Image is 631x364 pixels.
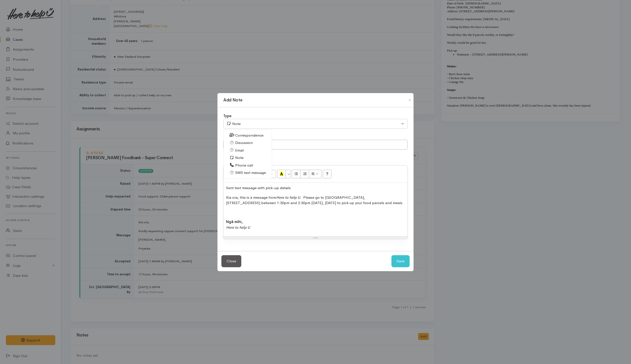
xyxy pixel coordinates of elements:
[300,170,309,178] button: Ordered list (CTRL+SHIFT+NUM8)
[226,185,405,191] p: Sent text message with pick-up details
[406,97,414,103] button: Close
[276,195,300,200] i: Here to help U
[391,255,410,267] button: Save
[223,150,408,154] div: What's this note about?
[224,237,407,239] div: Resize
[235,163,253,168] span: Phone call
[226,195,405,206] p: Kia ora, this is a message from . Please go to [GEOGRAPHIC_DATA], [STREET_ADDRESS] between 1:30pm...
[223,119,408,129] button: Note
[292,170,301,178] button: Unordered list (CTRL+SHIFT+NUM7)
[286,170,290,178] button: More Color
[235,170,266,176] span: SMS text message
[277,170,286,178] button: Recent Color
[223,113,231,119] label: Type
[226,219,243,224] b: Ngā mihi,
[235,140,253,146] span: Discussion
[235,148,244,153] span: Email
[235,155,244,161] span: Note
[323,170,332,178] button: Help
[221,255,241,267] button: Close
[223,97,242,103] h1: Add Note
[226,225,250,230] i: Here to help U
[235,133,263,138] span: Correspondence
[309,170,322,178] button: Paragraph
[227,121,400,127] div: Note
